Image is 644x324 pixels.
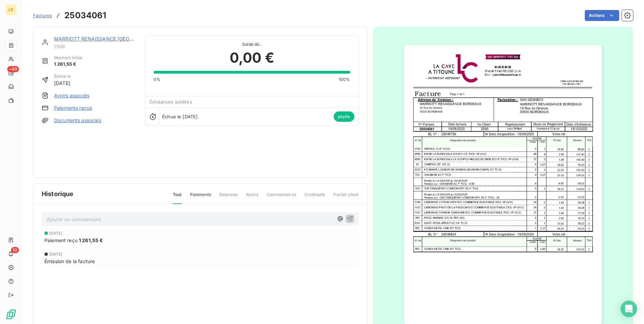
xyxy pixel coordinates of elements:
[33,12,52,19] a: Factures
[585,10,619,21] button: Actions
[54,36,168,42] a: MARRIOTT RENAISSANCE [GEOGRAPHIC_DATA]
[54,61,82,68] span: 1 261,55 €
[64,9,106,22] h3: 25034061
[162,114,198,119] span: Échue le [DATE]
[54,55,82,61] span: Montant initial
[621,301,637,317] div: Open Intercom Messenger
[246,192,258,203] span: Avoirs
[6,4,17,15] div: LC
[49,252,62,256] span: [DATE]
[339,76,350,83] span: 100%
[54,79,71,87] span: [DATE]
[154,76,160,83] span: 0%
[11,247,19,253] span: 10
[219,192,238,203] span: Relances
[6,309,17,320] img: Logo LeanPay
[304,192,325,203] span: Creditsafe
[54,105,92,111] a: Paiements reçus
[44,258,95,265] span: Émission de la facture
[333,192,359,203] span: Portail client
[49,231,62,235] span: [DATE]
[54,44,137,49] span: 2566
[154,41,350,47] span: Solde dû :
[173,192,182,204] span: Tout
[79,237,103,244] span: 1 261,55 €
[54,92,89,99] a: Avoirs associés
[7,66,19,72] span: +99
[230,47,274,68] span: 0,00 €
[54,117,101,124] a: Documents associés
[54,73,71,79] span: Émise le
[149,99,192,105] span: Échéances soldées
[334,111,354,122] span: payée
[267,192,296,203] span: Commentaires
[190,192,211,203] span: Paiements
[33,13,52,18] span: Factures
[44,237,77,244] span: Paiement reçu
[42,189,74,198] span: Historique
